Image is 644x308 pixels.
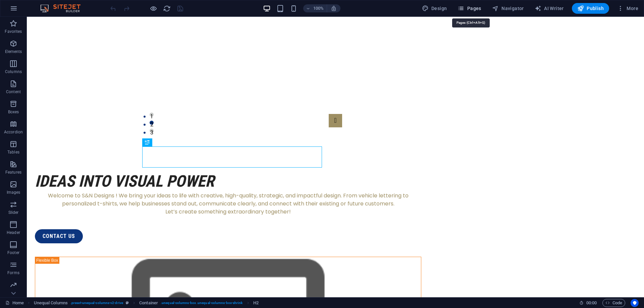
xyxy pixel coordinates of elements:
[535,5,564,12] span: AI Writer
[34,299,259,307] nav: breadcrumb
[163,4,171,12] button: reload
[602,299,625,307] button: Code
[7,149,19,155] p: Tables
[455,3,484,14] button: Pages
[303,4,327,12] button: 100%
[5,69,22,74] p: Columns
[70,299,123,307] span: . preset-unequal-columns-v2-drive
[586,299,597,307] span: 00 00
[492,5,524,12] span: Navigator
[458,5,481,12] span: Pages
[39,4,89,12] img: Editor Logo
[5,170,21,175] p: Features
[331,5,337,11] i: On resize automatically adjust zoom level to fit chosen device.
[577,5,604,12] span: Publish
[123,112,127,116] button: 3
[614,3,641,14] button: More
[489,3,527,14] button: Navigator
[7,190,20,195] p: Images
[7,230,20,235] p: Header
[6,89,21,95] p: Content
[126,301,129,305] i: This element is a customizable preset
[313,4,324,12] h6: 100%
[7,250,19,255] p: Footer
[631,299,639,307] button: Usercentrics
[139,299,158,307] span: Click to select. Double-click to edit
[123,104,127,108] button: 2
[605,299,622,307] span: Code
[579,299,597,307] h6: Session time
[617,5,638,12] span: More
[5,299,24,307] a: Click to cancel selection. Double-click to open Pages
[419,3,450,14] button: Design
[123,96,127,100] button: 1
[149,4,157,12] button: Click here to leave preview mode and continue editing
[161,299,243,307] span: . unequal-columns-box .unequal-columns-box-shrink
[8,109,19,115] p: Boxes
[532,3,567,14] button: AI Writer
[5,49,22,54] p: Elements
[7,270,19,275] p: Forms
[163,5,171,12] i: Reload page
[8,210,19,215] p: Slider
[4,129,23,135] p: Accordion
[34,299,68,307] span: Click to select. Double-click to edit
[422,5,447,12] span: Design
[5,29,22,34] p: Favorites
[591,300,592,305] span: :
[419,3,450,14] div: Design (Ctrl+Alt+Y)
[253,299,259,307] span: Click to select. Double-click to edit
[572,3,609,14] button: Publish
